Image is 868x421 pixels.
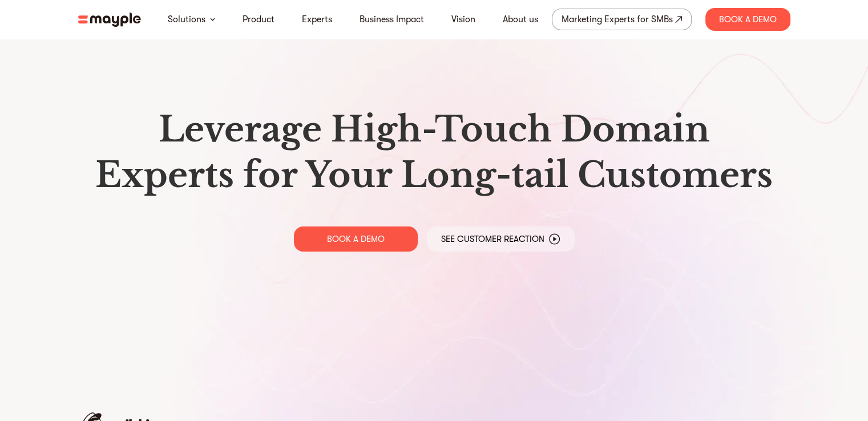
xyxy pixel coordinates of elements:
[441,233,544,245] p: See Customer Reaction
[451,13,475,26] a: Vision
[705,8,790,31] div: Book A Demo
[427,226,575,252] a: See Customer Reaction
[562,11,673,27] div: Marketing Experts for SMBs
[243,13,274,26] a: Product
[302,13,332,26] a: Experts
[360,13,424,26] a: Business Impact
[503,13,538,26] a: About us
[552,9,692,30] a: Marketing Experts for SMBs
[327,233,385,245] p: BOOK A DEMO
[210,18,215,21] img: arrow-down
[294,226,418,252] a: BOOK A DEMO
[78,13,141,27] img: mayple-logo
[168,13,205,26] a: Solutions
[87,107,781,198] h1: Leverage High-Touch Domain Experts for Your Long-tail Customers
